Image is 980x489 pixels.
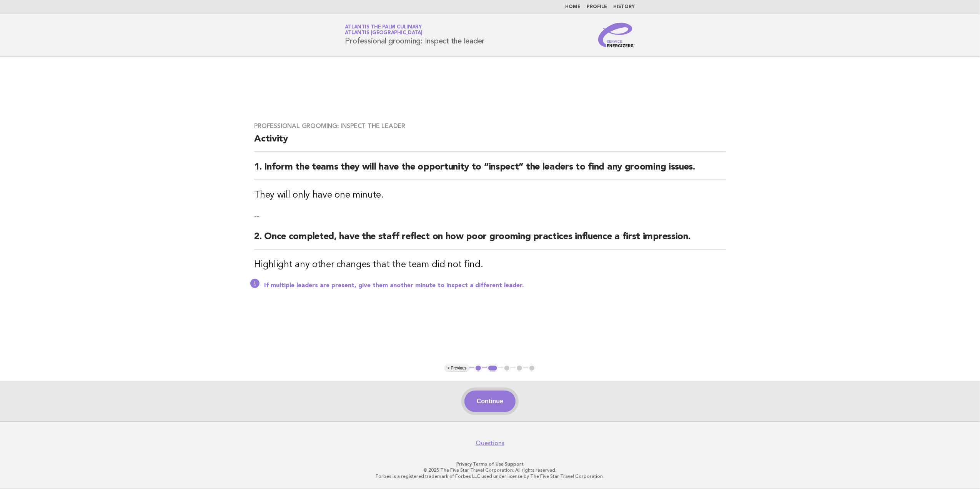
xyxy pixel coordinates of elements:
p: · · [255,461,725,467]
a: Questions [476,439,504,447]
a: Privacy [456,461,472,467]
button: < Previous [444,364,469,372]
h1: Professional grooming: Inspect the leader [345,25,485,45]
h3: Highlight any other changes that the team did not find. [254,259,726,271]
a: Terms of Use [473,461,504,467]
p: Forbes is a registered trademark of Forbes LLC used under license by The Five Star Travel Corpora... [255,473,725,479]
h2: Activity [254,133,726,152]
p: -- [254,211,726,221]
p: © 2025 The Five Star Travel Corporation. All rights reserved. [255,467,725,473]
a: Support [505,461,524,467]
a: History [614,5,635,9]
h2: 1. Inform the teams they will have the opportunity to “inspect” the leaders to find any grooming ... [254,161,726,180]
span: Atlantis [GEOGRAPHIC_DATA] [345,31,423,36]
h3: Professional grooming: Inspect the leader [254,122,726,130]
a: Profile [587,5,607,9]
a: Home [566,5,581,9]
button: 1 [474,364,482,372]
h3: They will only have one minute. [254,189,726,201]
button: Continue [464,391,516,412]
h2: 2. Once completed, have the staff reflect on how poor grooming practices influence a first impres... [254,231,726,249]
a: Atlantis The Palm CulinaryAtlantis [GEOGRAPHIC_DATA] [345,25,423,35]
img: Service Energizers [598,23,635,47]
button: 2 [487,364,498,372]
p: If multiple leaders are present, give them another minute to inspect a different leader. [264,282,726,289]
